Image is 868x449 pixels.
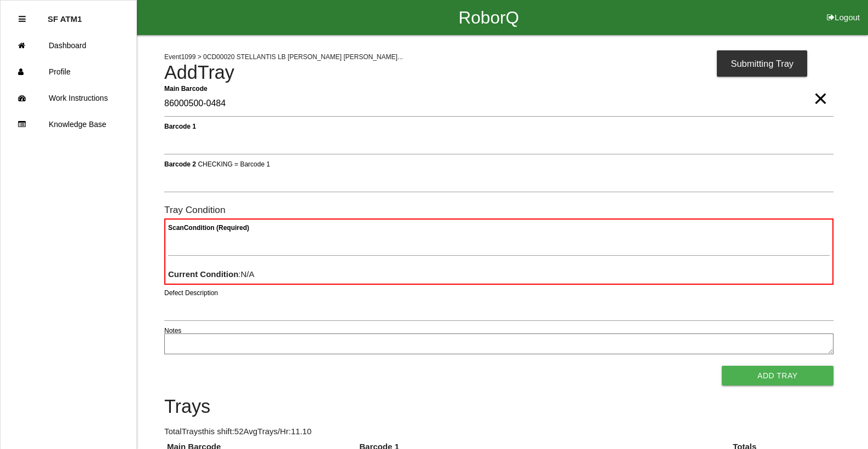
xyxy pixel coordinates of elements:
a: Dashboard [1,32,136,59]
h4: Trays [164,396,833,417]
b: Barcode 1 [164,122,196,130]
div: Submitting Tray [717,50,807,77]
a: Work Instructions [1,85,136,111]
button: Add Tray [722,366,833,385]
b: Main Barcode [164,84,208,92]
b: Current Condition [168,269,238,279]
b: Barcode 2 [164,160,196,168]
label: Notes [164,326,181,336]
label: Defect Description [164,288,218,298]
a: Knowledge Base [1,111,136,137]
div: Close [19,6,26,32]
span: : N/A [168,269,255,279]
span: CHECKING = Barcode 1 [198,160,270,168]
input: Required [164,91,833,117]
p: Total Trays this shift: 52 Avg Trays /Hr: 11.10 [164,425,833,438]
b: Scan Condition (Required) [168,224,249,232]
span: Clear Input [813,77,827,99]
span: Event 1099 > 0CD00020 STELLANTIS LB [PERSON_NAME] [PERSON_NAME]... [164,53,403,61]
p: SF ATM1 [48,6,82,24]
h6: Tray Condition [164,205,833,215]
a: Profile [1,59,136,85]
h4: Add Tray [164,62,833,83]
